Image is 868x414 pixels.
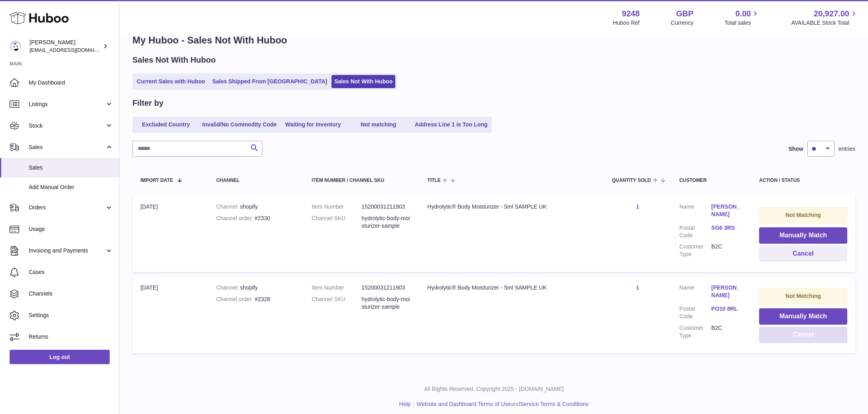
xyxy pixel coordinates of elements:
[10,350,110,364] a: Log out
[759,178,847,183] div: Action / Status
[361,215,411,230] dd: hydrolytic-body-moisturizer-sample
[412,118,491,131] a: Address Line 1 is Too Long
[30,47,117,53] span: [EMAIL_ADDRESS][DOMAIN_NAME]
[427,203,596,211] div: Hydrolytic® Body Moisturizer - 5ml SAMPLE UK
[209,75,330,88] a: Sales Shipped From [GEOGRAPHIC_DATA]
[132,55,216,65] h2: Sales Not With Huboo
[676,8,693,19] strong: GBP
[199,118,280,131] a: Invalid/No Commodity Code
[29,311,113,319] span: Settings
[29,183,113,191] span: Add Manual Order
[399,401,411,407] a: Help
[312,215,361,230] dt: Channel SKU
[711,324,743,339] dd: B2C
[347,118,410,131] a: Not matching
[679,284,711,301] dt: Name
[29,79,113,87] span: My Dashboard
[427,178,440,183] span: Title
[679,178,743,183] div: Customer
[281,118,345,131] a: Waiting for Inventory
[414,400,588,408] li: and
[216,178,296,183] div: Channel
[791,19,858,27] span: AVAILABLE Stock Total
[785,293,821,299] strong: Not Matching
[216,284,296,292] div: shopify
[759,327,847,343] button: Cancel
[520,401,589,407] a: Service Terms & Conditions
[216,284,240,291] strong: Channel
[29,225,113,233] span: Usage
[679,224,711,239] dt: Postal Code
[132,34,855,47] h1: My Huboo - Sales Not With Huboo
[29,122,105,130] span: Stock
[612,178,651,183] span: Quantity Sold
[679,203,711,220] dt: Name
[29,333,113,341] span: Returns
[312,296,361,311] dt: Channel SKU
[140,178,173,183] span: Import date
[134,118,198,131] a: Excluded Country
[427,284,596,292] div: Hydrolytic® Body Moisturizer - 5ml SAMPLE UK
[361,284,411,292] dd: 15200031211903
[312,284,361,292] dt: Item Number
[724,8,760,27] a: 0.00 Total sales
[10,40,22,52] img: hello@fjor.life
[29,290,113,298] span: Channels
[671,19,694,27] div: Currency
[29,101,105,108] span: Listings
[736,8,751,19] span: 0.00
[361,203,411,211] dd: 15200031211903
[126,385,862,393] p: All Rights Reserved. Copyright 2025 - [DOMAIN_NAME]
[134,75,208,88] a: Current Sales with Huboo
[132,276,208,353] td: [DATE]
[613,19,640,27] div: Huboo Ref
[636,203,639,210] a: 1
[622,8,640,19] strong: 9248
[132,195,208,272] td: [DATE]
[216,215,255,221] strong: Channel order
[216,296,296,303] div: #2328
[29,164,113,172] span: Sales
[216,203,296,211] div: shopify
[838,145,855,153] span: entries
[814,8,849,19] span: 20,927.00
[759,308,847,325] button: Manually Match
[636,284,639,291] a: 1
[711,224,743,232] a: SG6 3RS
[29,204,105,211] span: Orders
[759,246,847,262] button: Cancel
[759,227,847,244] button: Manually Match
[361,296,411,311] dd: hydrolytic-body-moisturizer-sample
[312,203,361,211] dt: Item Number
[711,305,743,313] a: PO10 8RL
[30,39,101,54] div: [PERSON_NAME]
[791,8,858,27] a: 20,927.00 AVAILABLE Stock Total
[679,243,711,258] dt: Customer Type
[216,215,296,222] div: #2330
[312,178,411,183] div: Item Number / Channel SKU
[679,305,711,320] dt: Postal Code
[785,212,821,218] strong: Not Matching
[711,284,743,299] a: [PERSON_NAME]
[724,19,760,27] span: Total sales
[132,98,164,108] h2: Filter by
[789,145,803,153] label: Show
[416,401,511,407] a: Website and Dashboard Terms of Use
[216,203,240,210] strong: Channel
[29,144,105,151] span: Sales
[216,296,255,302] strong: Channel order
[711,203,743,218] a: [PERSON_NAME]
[711,243,743,258] dd: B2C
[679,324,711,339] dt: Customer Type
[29,268,113,276] span: Cases
[331,75,395,88] a: Sales Not With Huboo
[29,247,105,254] span: Invoicing and Payments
